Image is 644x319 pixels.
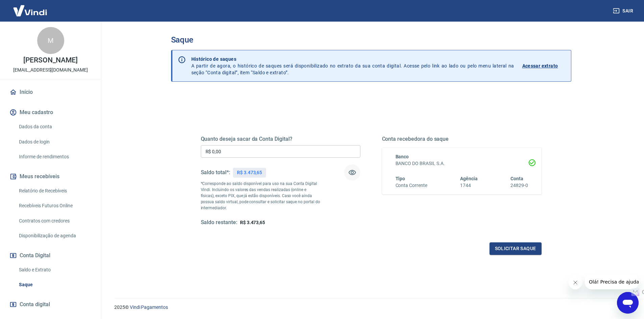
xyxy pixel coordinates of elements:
[490,242,542,255] button: Solicitar saque
[8,85,93,100] a: Início
[8,297,93,312] a: Conta digital
[191,56,514,76] p: A partir de agora, o histórico de saques será disponibilizado no extrato da sua conta digital. Ac...
[201,219,237,226] h5: Saldo restante:
[585,274,639,289] iframe: Message from company
[569,276,582,289] iframe: Close message
[460,182,478,189] h6: 1744
[16,150,93,164] a: Informe de rendimentos
[612,5,636,17] button: Sair
[4,5,57,10] span: Olá! Precisa de ajuda?
[16,135,93,149] a: Dados de login
[396,160,528,167] h6: BANCO DO BRASIL S.A.
[522,62,558,69] p: Acessar extrato
[382,136,542,142] h5: Conta recebedora do saque
[16,199,93,213] a: Recebíveis Futuros Online
[16,229,93,243] a: Disponibilização de agenda
[396,154,409,159] span: Banco
[617,292,639,314] iframe: Button to launch messaging window
[130,304,168,310] a: Vindi Pagamentos
[8,169,93,184] button: Meus recebíveis
[37,27,64,54] div: M
[114,304,628,311] p: 2025 ©
[201,169,230,176] h5: Saldo total*:
[510,176,523,181] span: Conta
[191,56,514,62] p: Histórico de saques
[460,176,478,181] span: Agência
[8,0,52,21] img: Vindi
[16,214,93,228] a: Contratos com credores
[510,182,528,189] h6: 24829-0
[240,220,265,225] span: R$ 3.473,65
[237,169,262,176] p: R$ 3.473,65
[201,181,320,211] p: *Corresponde ao saldo disponível para uso na sua Conta Digital Vindi. Incluindo os valores das ve...
[8,248,93,263] button: Conta Digital
[16,263,93,277] a: Saldo e Extrato
[522,56,566,76] a: Acessar extrato
[8,105,93,120] button: Meu cadastro
[13,67,88,74] p: [EMAIL_ADDRESS][DOMAIN_NAME]
[23,57,77,64] p: [PERSON_NAME]
[396,176,405,181] span: Tipo
[16,120,93,134] a: Dados da conta
[201,136,360,142] h5: Quanto deseja sacar da Conta Digital?
[171,35,571,45] h3: Saque
[16,184,93,198] a: Relatório de Recebíveis
[20,300,50,309] span: Conta digital
[16,278,93,292] a: Saque
[396,182,427,189] h6: Conta Corrente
